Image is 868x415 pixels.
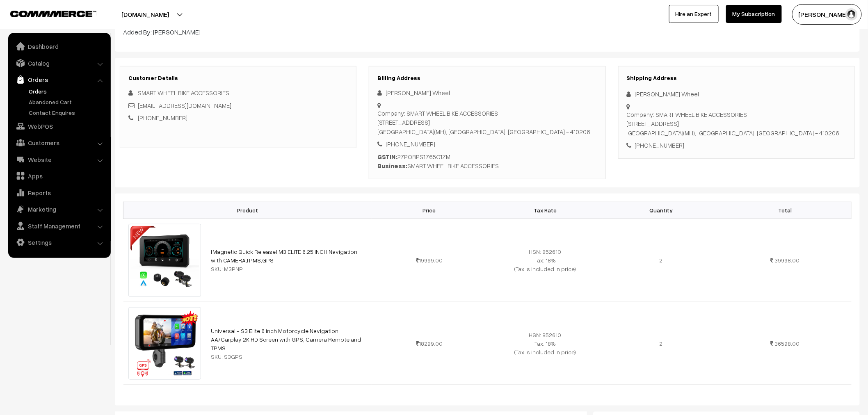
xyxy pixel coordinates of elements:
[10,219,108,233] a: Staff Management
[627,75,846,82] h3: Shipping Address
[627,110,840,138] div: Company: SMART WHEEL BIKE ACCESSORIES [STREET_ADDRESS] [GEOGRAPHIC_DATA](MH), [GEOGRAPHIC_DATA], ...
[211,265,366,273] div: SKU: M3PNP
[514,331,576,356] span: HSN: 852610 Tax: 18% (Tax is included in price)
[719,202,852,219] th: Total
[726,5,782,23] a: My Subscription
[775,257,800,264] span: 39998.00
[514,248,576,272] span: HSN: 852610 Tax: 18% (Tax is included in price)
[416,257,443,264] span: 19999.00
[138,102,231,109] a: [EMAIL_ADDRESS][DOMAIN_NAME]
[377,153,397,160] b: GSTIN:
[10,39,108,54] a: Dashboard
[377,162,407,169] b: Business:
[123,27,852,37] p: Added By: [PERSON_NAME]
[669,5,719,23] a: Hire an Expert
[416,340,443,347] span: 18299.00
[211,352,366,361] div: SKU: S3GPS
[138,89,229,96] span: SMART WHEEL BIKE ACCESSORIES
[10,135,108,150] a: Customers
[627,141,846,150] div: [PHONE_NUMBER]
[128,224,201,297] img: Untitled design (1).png
[128,75,348,82] h3: Customer Details
[775,340,800,347] span: 36598.00
[377,109,590,137] div: Company: SMART WHEEL BIKE ACCESSORIES [STREET_ADDRESS] [GEOGRAPHIC_DATA](MH), [GEOGRAPHIC_DATA], ...
[660,257,663,264] span: 2
[792,4,862,25] button: [PERSON_NAME]
[10,185,108,200] a: Reports
[10,11,96,17] img: COMMMERCE
[603,202,719,219] th: Quantity
[627,89,846,99] div: [PERSON_NAME] Wheel
[845,8,858,21] img: user
[377,88,597,98] div: [PERSON_NAME] Wheel
[10,56,108,71] a: Catalog
[138,114,187,121] a: [PHONE_NUMBER]
[377,75,597,82] h3: Billing Address
[27,87,108,96] a: Orders
[487,202,603,219] th: Tax Rate
[10,202,108,217] a: Marketing
[10,152,108,167] a: Website
[93,4,198,25] button: [DOMAIN_NAME]
[10,72,108,87] a: Orders
[27,108,108,117] a: Contact Enquires
[660,340,663,347] span: 2
[10,8,82,18] a: COMMMERCE
[10,119,108,134] a: WebPOS
[377,152,597,171] div: 27POBPS1765C1ZM SMART WHEEL BIKE ACCESSORIES
[128,307,201,380] img: 1754923883317501673799879Untitled-design-4-cp.png
[123,202,372,219] th: Product
[372,202,487,219] th: Price
[211,248,357,264] a: [Magnetic Quick Release] M3 ELITE 6.25 INCH Navigation with CAMERA,TPMS,GPS
[10,169,108,183] a: Apps
[27,98,108,106] a: Abandoned Cart
[10,235,108,250] a: Settings
[211,327,361,351] a: Universal - S3 Elite 6 inch Motorcycle Navigation AA/Carplay 2K HD Screen with GPS, Camera Remote...
[377,139,597,149] div: [PHONE_NUMBER]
